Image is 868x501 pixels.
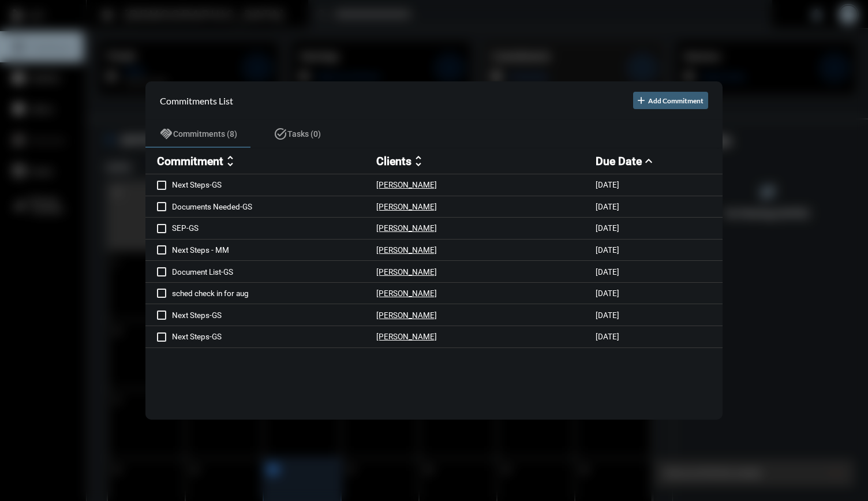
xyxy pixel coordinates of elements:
[159,127,173,141] mat-icon: handshake
[160,95,233,106] h2: Commitments List
[411,154,425,168] mat-icon: unfold_more
[596,154,642,167] h2: Due Date
[633,92,708,109] button: Add Commitment
[596,202,619,211] p: [DATE]
[596,180,619,189] p: [DATE]
[223,154,237,168] mat-icon: unfold_more
[376,245,437,255] p: [PERSON_NAME]
[596,289,619,298] p: [DATE]
[287,129,321,139] span: Tasks (0)
[596,267,619,276] p: [DATE]
[376,223,437,233] p: [PERSON_NAME]
[596,223,619,233] p: [DATE]
[596,311,619,320] p: [DATE]
[172,311,376,320] p: Next Steps-GS
[642,154,656,168] mat-icon: expand_less
[376,311,437,320] p: [PERSON_NAME]
[172,202,376,211] p: Documents Needed-GS
[376,202,437,211] p: [PERSON_NAME]
[274,127,287,141] mat-icon: task_alt
[172,245,376,255] p: Next Steps - MM
[172,267,376,276] p: Document List-GS
[635,95,647,106] mat-icon: add
[376,332,437,341] p: [PERSON_NAME]
[376,180,437,189] p: [PERSON_NAME]
[157,154,223,167] h2: Commitment
[172,289,376,298] p: sched check in for aug
[596,332,619,341] p: [DATE]
[376,267,437,276] p: [PERSON_NAME]
[596,245,619,255] p: [DATE]
[172,180,376,189] p: Next Steps-GS
[172,332,376,341] p: Next Steps-GS
[376,289,437,298] p: [PERSON_NAME]
[376,154,411,167] h2: Clients
[172,223,376,233] p: SEP-GS
[173,129,237,139] span: Commitments (8)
